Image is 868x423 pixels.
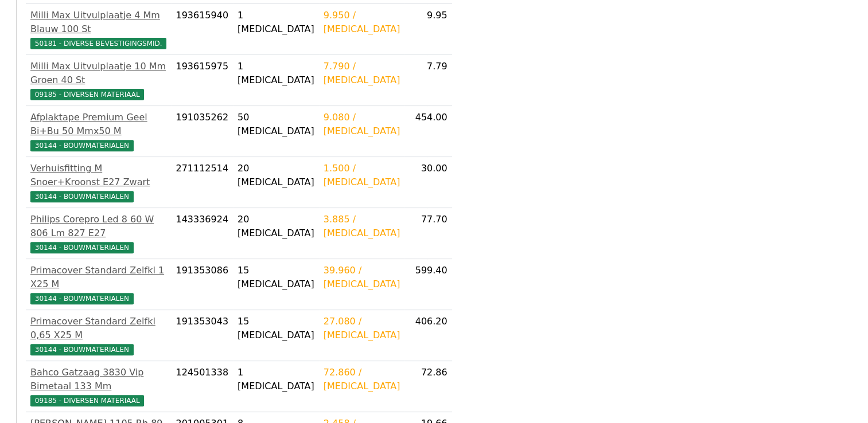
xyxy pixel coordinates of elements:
div: 39.960 / [MEDICAL_DATA] [324,264,400,291]
span: 30144 - BOUWMATERIALEN [30,140,134,151]
td: 191353086 [171,259,233,310]
div: Primacover Standard Zelfkl 0,65 X25 M [30,315,166,342]
span: 09185 - DIVERSEN MATERIAAL [30,395,144,406]
div: Afplaktape Premium Geel Bi+Bu 50 Mmx50 M [30,111,166,138]
td: 7.79 [404,55,451,106]
div: 50 [MEDICAL_DATA] [238,111,314,138]
span: 30144 - BOUWMATERIALEN [30,242,134,253]
td: 9.95 [404,4,451,55]
div: 1.500 / [MEDICAL_DATA] [324,162,400,189]
a: Verhuisfitting M Snoer+Kroonst E27 Zwart30144 - BOUWMATERIALEN [30,162,166,203]
td: 454.00 [404,106,451,157]
td: 124501338 [171,361,233,412]
td: 30.00 [404,157,451,208]
a: Milli Max Uitvulplaatje 4 Mm Blauw 100 St50181 - DIVERSE BEVESTIGINGSMID. [30,9,166,50]
td: 191035262 [171,106,233,157]
a: Primacover Standard Zelfkl 1 X25 M30144 - BOUWMATERIALEN [30,264,166,305]
div: 1 [MEDICAL_DATA] [238,9,314,36]
td: 191353043 [171,310,233,361]
div: Philips Corepro Led 8 60 W 806 Lm 827 E27 [30,213,166,240]
span: 30144 - BOUWMATERIALEN [30,293,134,304]
div: 1 [MEDICAL_DATA] [238,366,314,393]
a: Philips Corepro Led 8 60 W 806 Lm 827 E2730144 - BOUWMATERIALEN [30,213,166,254]
div: 27.080 / [MEDICAL_DATA] [324,315,400,342]
div: 7.790 / [MEDICAL_DATA] [324,60,400,87]
span: 50181 - DIVERSE BEVESTIGINGSMID. [30,38,166,49]
div: Milli Max Uitvulplaatje 10 Mm Groen 40 St [30,60,166,87]
td: 193615975 [171,55,233,106]
div: 9.080 / [MEDICAL_DATA] [324,111,400,138]
div: 20 [MEDICAL_DATA] [238,162,314,189]
a: Bahco Gatzaag 3830 Vip Bimetaal 133 Mm09185 - DIVERSEN MATERIAAL [30,366,166,407]
div: Milli Max Uitvulplaatje 4 Mm Blauw 100 St [30,9,166,36]
div: 1 [MEDICAL_DATA] [238,60,314,87]
a: Milli Max Uitvulplaatje 10 Mm Groen 40 St09185 - DIVERSEN MATERIAAL [30,60,166,101]
td: 77.70 [404,208,451,259]
div: Bahco Gatzaag 3830 Vip Bimetaal 133 Mm [30,366,166,393]
div: Primacover Standard Zelfkl 1 X25 M [30,264,166,291]
a: Primacover Standard Zelfkl 0,65 X25 M30144 - BOUWMATERIALEN [30,315,166,356]
div: 15 [MEDICAL_DATA] [238,315,314,342]
div: 20 [MEDICAL_DATA] [238,213,314,240]
div: 3.885 / [MEDICAL_DATA] [324,213,400,240]
div: 9.950 / [MEDICAL_DATA] [324,9,400,36]
div: Verhuisfitting M Snoer+Kroonst E27 Zwart [30,162,166,189]
td: 271112514 [171,157,233,208]
div: 72.860 / [MEDICAL_DATA] [324,366,400,393]
td: 599.40 [404,259,451,310]
td: 406.20 [404,310,451,361]
td: 193615940 [171,4,233,55]
span: 30144 - BOUWMATERIALEN [30,344,134,355]
span: 09185 - DIVERSEN MATERIAAL [30,89,144,100]
td: 143336924 [171,208,233,259]
a: Afplaktape Premium Geel Bi+Bu 50 Mmx50 M30144 - BOUWMATERIALEN [30,111,166,152]
div: 15 [MEDICAL_DATA] [238,264,314,291]
td: 72.86 [404,361,451,412]
span: 30144 - BOUWMATERIALEN [30,191,134,202]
